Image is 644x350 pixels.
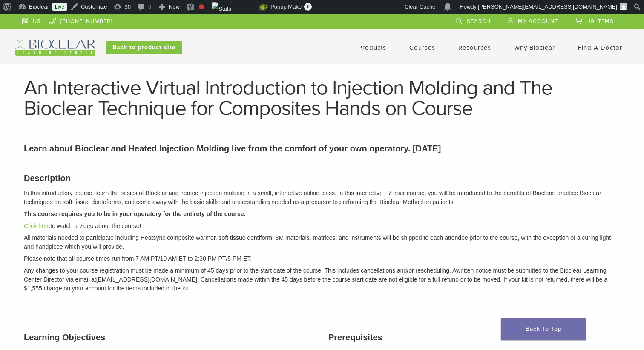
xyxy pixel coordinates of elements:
span: My Account [518,18,558,25]
span: Search [467,18,491,25]
a: Products [358,44,386,51]
a: Back to product site [106,41,182,54]
h1: An Interactive Virtual Introduction to Injection Molding and The Bioclear Technique for Composite... [24,78,620,119]
span: [PERSON_NAME][EMAIL_ADDRESS][DOMAIN_NAME] [478,3,617,10]
a: Live [52,3,67,11]
p: Learn about Bioclear and Heated Injection Molding live from the comfort of your own operatory. [D... [24,142,620,155]
a: Why Bioclear [514,44,555,51]
p: In this introductory course, learn the basics of Bioclear and heated injection molding in a small... [24,189,620,207]
h3: Learning Objectives [24,331,316,344]
strong: This course requires you to be in your operatory for the entirety of the course. [24,211,245,217]
a: Courses [409,44,435,51]
img: Views over 48 hours. Click for more Jetpack Stats. [212,2,259,12]
a: My Account [508,14,558,26]
a: Search [456,14,491,26]
a: 19 items [575,14,614,26]
em: written notice must be submitted to the Bioclear Learning Center Director via email at [EMAIL_ADD... [24,267,607,292]
img: Bioclear [15,40,95,56]
p: to watch a video about the course! [24,222,620,230]
h3: Prerequisites [328,331,620,344]
span: 19 items [589,18,614,25]
span: 0 [304,3,312,11]
p: All materials needed to participate including Heatsync composite warmer, soft tissue dentiform, 3... [24,233,620,251]
div: Focus keyphrase not set [199,4,204,9]
a: Find A Doctor [578,44,622,51]
span: Any changes to your course registration must be made a minimum of 45 days prior to the start date... [24,267,456,274]
a: Back To Top [501,318,586,340]
a: US [22,14,41,26]
a: Resources [458,44,491,51]
h3: Description [24,172,620,185]
p: Please note that all course times run from 7 AM PT/10 AM ET to 2:30 PM PT/5 PM ET. [24,254,620,263]
a: [PHONE_NUMBER] [49,14,112,26]
a: Click here [24,222,50,229]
